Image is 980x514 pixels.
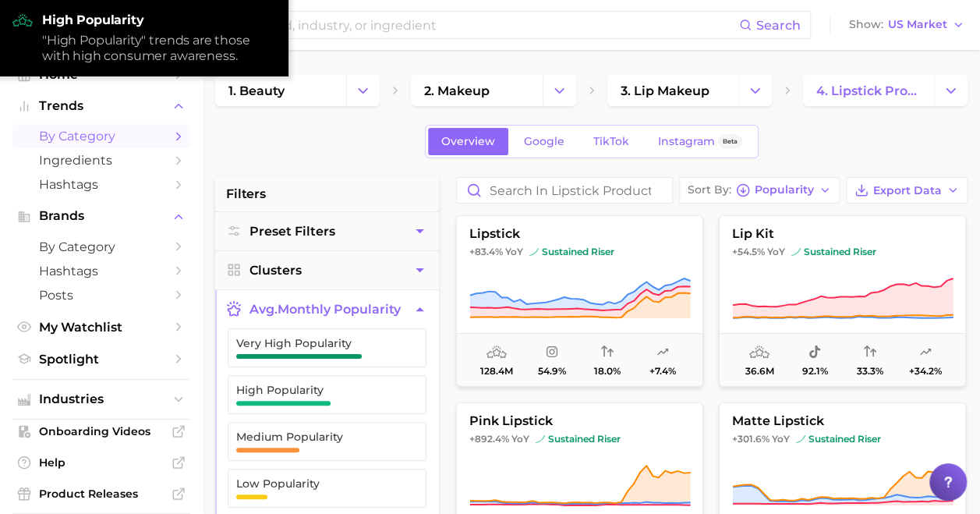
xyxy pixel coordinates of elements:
[39,487,164,501] span: Product Releases
[147,12,739,38] input: Search here for a brand, industry, or ingredient
[12,347,190,371] a: Spotlight
[649,366,676,377] span: +7.4%
[909,366,942,377] span: +34.2%
[919,343,932,362] span: popularity predicted growth: Very Likely
[12,235,190,259] a: by Category
[732,433,769,445] span: +301.6%
[808,343,821,362] span: popularity share: TikTok
[215,75,346,106] a: 1. beauty
[424,83,490,98] span: 2. makeup
[679,177,840,204] button: Sort ByPopularity
[543,75,576,106] button: Change Category
[236,477,393,490] span: Low Popularity
[888,20,947,29] span: US Market
[12,482,190,505] a: Product Releases
[457,414,702,428] span: pink lipstick
[456,215,703,387] button: lipstick+83.4% YoYsustained risersustained riser128.4m54.9%18.0%+7.4%
[802,366,828,377] span: 92.1%
[457,178,672,203] input: Search in lipstick products
[621,83,709,98] span: 3. lip makeup
[228,83,285,98] span: 1. beauty
[12,283,190,307] a: Posts
[39,456,164,470] span: Help
[39,392,164,406] span: Industries
[593,135,629,148] span: TikTok
[39,209,164,223] span: Brands
[857,366,883,377] span: 33.3%
[723,135,738,148] span: Beta
[39,424,164,438] span: Onboarding Videos
[529,247,539,257] img: sustained riser
[249,263,302,278] span: Clusters
[849,20,883,29] span: Show
[486,343,507,362] span: average monthly popularity: Very High Popularity
[39,177,164,192] span: Hashtags
[12,451,190,474] a: Help
[594,366,621,377] span: 18.0%
[816,83,921,98] span: 4. lipstick products
[749,343,769,362] span: average monthly popularity: Very High Popularity
[536,434,545,444] img: sustained riser
[538,366,566,377] span: 54.9%
[845,15,968,35] button: ShowUS Market
[469,246,503,257] span: +83.4%
[934,75,968,106] button: Change Category
[12,388,190,411] button: Industries
[39,239,164,254] span: by Category
[505,246,523,258] span: YoY
[846,177,968,204] button: Export Data
[796,434,805,444] img: sustained riser
[719,215,966,387] button: lip kit+54.5% YoYsustained risersustained riser36.6m92.1%33.3%+34.2%
[215,212,439,250] button: Preset Filters
[441,135,495,148] span: Overview
[720,414,965,428] span: matte lipstick
[529,246,614,258] span: sustained riser
[39,352,164,367] span: Spotlight
[511,128,578,155] a: Google
[480,366,513,377] span: 128.4m
[39,129,164,144] span: by Category
[864,343,876,362] span: popularity convergence: Low Convergence
[688,186,731,194] span: Sort By
[756,18,801,33] span: Search
[511,433,529,445] span: YoY
[791,247,801,257] img: sustained riser
[601,343,614,362] span: popularity convergence: Very Low Convergence
[39,288,164,303] span: Posts
[738,75,772,106] button: Change Category
[607,75,738,106] a: 3. lip makeup
[249,302,401,317] span: monthly popularity
[215,290,439,328] button: avg.monthly popularity
[39,320,164,335] span: My Watchlist
[411,75,542,106] a: 2. makeup
[745,366,774,377] span: 36.6m
[767,246,785,258] span: YoY
[215,251,439,289] button: Clusters
[803,75,934,106] a: 4. lipstick products
[580,128,642,155] a: TikTok
[236,431,393,443] span: Medium Popularity
[546,343,558,362] span: popularity share: Instagram
[39,153,164,168] span: Ingredients
[12,124,190,148] a: by Category
[791,246,876,258] span: sustained riser
[12,315,190,339] a: My Watchlist
[457,227,702,241] span: lipstick
[236,384,393,396] span: High Popularity
[524,135,564,148] span: Google
[39,264,164,278] span: Hashtags
[645,128,755,155] a: InstagramBeta
[732,246,765,257] span: +54.5%
[42,12,276,28] strong: High Popularity
[658,135,715,148] span: Instagram
[428,128,508,155] a: Overview
[12,94,190,118] button: Trends
[12,259,190,283] a: Hashtags
[12,204,190,228] button: Brands
[12,420,190,443] a: Onboarding Videos
[656,343,669,362] span: popularity predicted growth: Uncertain
[536,433,621,445] span: sustained riser
[873,184,942,197] span: Export Data
[249,302,278,317] abbr: average
[42,33,276,64] div: "High Popularity" trends are those with high consumer awareness.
